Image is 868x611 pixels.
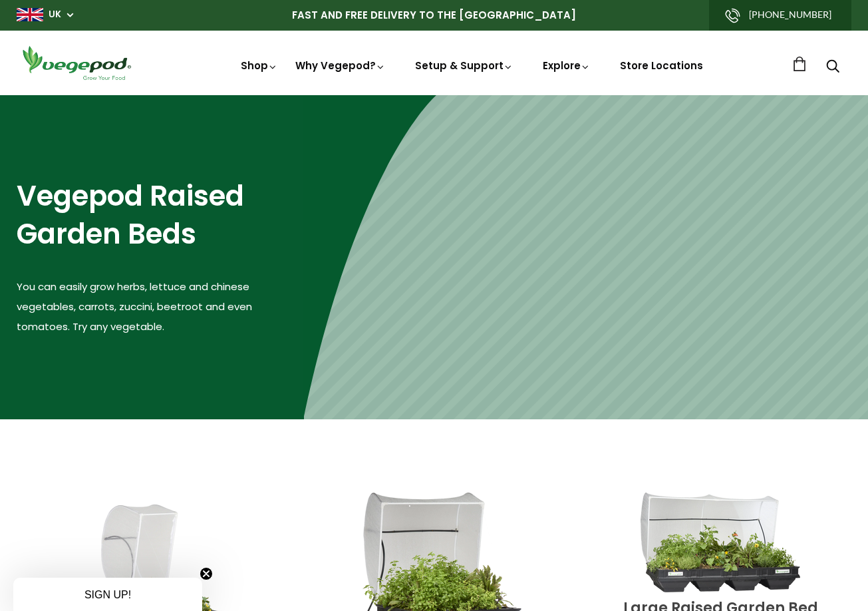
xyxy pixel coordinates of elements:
span: SIGN UP! [84,589,131,600]
img: Vegepod [17,44,136,82]
a: Store Locations [620,59,703,73]
a: UK [49,8,61,21]
a: Why Vegepod? [295,59,386,73]
h2: Vegepod Raised Garden Beds [17,178,304,253]
a: Explore [543,59,591,73]
img: Large Raised Garden Bed with Canopy [641,493,800,592]
a: Setup & Support [415,59,513,73]
button: Close teaser [200,567,213,580]
a: Shop [241,59,278,73]
p: You can easily grow herbs, lettuce and chinese vegetables, carrots, zuccini, beetroot and even to... [17,277,304,337]
div: SIGN UP!Close teaser [13,578,202,611]
img: gb_large.png [17,8,43,21]
a: Search [826,61,839,75]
